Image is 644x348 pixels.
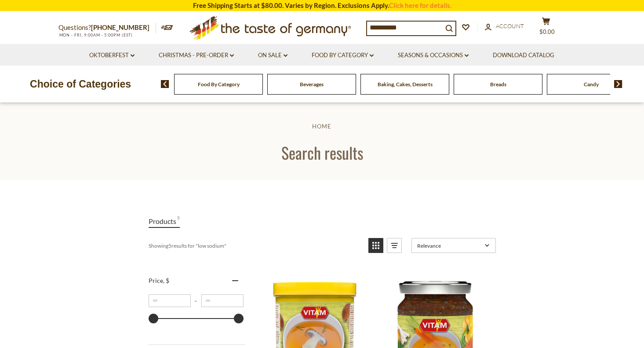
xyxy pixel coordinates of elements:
[417,242,482,249] span: Relevance
[163,277,169,284] span: , $
[398,51,469,60] a: Seasons & Occasions
[149,277,169,284] span: Price
[493,51,554,60] a: Download Catalog
[198,81,240,88] a: Food By Category
[89,51,135,60] a: Oktoberfest
[387,238,402,253] a: View list mode
[614,80,622,88] img: next arrow
[149,294,191,307] input: Minimum value
[58,33,133,37] span: MON - FRI, 9:00AM - 5:00PM (EST)
[258,51,287,60] a: On Sale
[584,81,599,88] a: Candy
[496,22,524,29] span: Account
[191,297,201,304] span: –
[149,215,180,228] a: View Products Tab
[177,215,180,227] span: 5
[539,28,555,35] span: $0.00
[485,22,524,31] a: Account
[312,123,331,130] a: Home
[168,242,171,249] b: 5
[159,51,234,60] a: Christmas - PRE-ORDER
[91,23,149,31] a: [PHONE_NUMBER]
[411,238,496,253] a: Sort options
[378,81,433,88] a: Baking, Cakes, Desserts
[27,143,617,162] h1: Search results
[533,17,560,39] button: $0.00
[58,22,156,33] p: Questions?
[312,51,374,60] a: Food By Category
[389,1,451,9] a: Click here for details.
[201,294,244,307] input: Maximum value
[490,81,506,88] a: Breads
[300,81,324,88] a: Beverages
[149,238,362,253] div: Showing results for " "
[368,238,383,253] a: View grid mode
[161,80,169,88] img: previous arrow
